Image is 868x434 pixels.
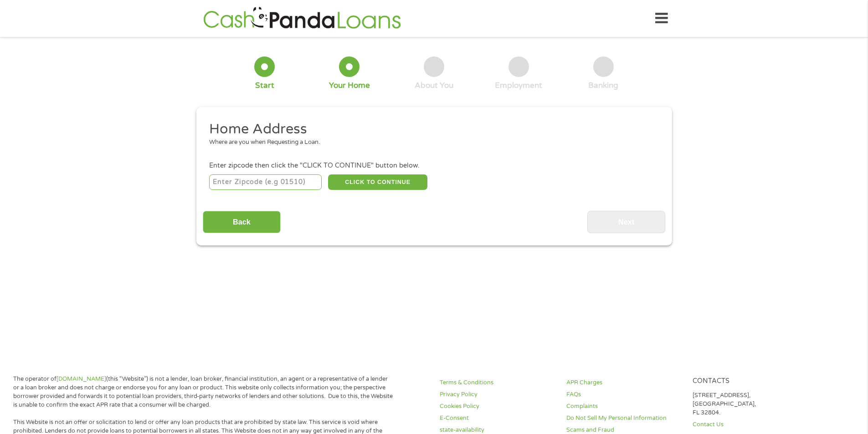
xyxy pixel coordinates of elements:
a: Contact Us [693,420,808,429]
input: Next [587,211,665,233]
div: Employment [495,81,542,91]
button: CLICK TO CONTINUE [328,174,427,190]
a: FAQs [566,390,682,399]
input: Back [203,211,281,233]
a: Terms & Conditions [440,378,555,387]
div: Where are you when Requesting a Loan. [209,138,652,147]
h4: Contacts [693,377,808,386]
div: Your Home [329,81,370,91]
a: [DOMAIN_NAME] [56,375,106,383]
h2: Home Address [209,120,652,138]
div: About You [415,81,453,91]
div: Enter zipcode then click the "CLICK TO CONTINUE" button below. [209,161,658,171]
p: The operator of (this “Website”) is not a lender, loan broker, financial institution, an agent or... [13,375,393,409]
input: Enter Zipcode (e.g 01510) [209,174,322,190]
a: Cookies Policy [440,402,555,411]
img: GetLoanNow Logo [200,5,404,31]
a: E-Consent [440,414,555,423]
p: [STREET_ADDRESS], [GEOGRAPHIC_DATA], FL 32804. [693,391,808,417]
div: Start [255,81,274,91]
a: Complaints [566,402,682,411]
a: Privacy Policy [440,390,555,399]
div: Banking [588,81,618,91]
a: APR Charges [566,378,682,387]
a: Do Not Sell My Personal Information [566,414,682,423]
